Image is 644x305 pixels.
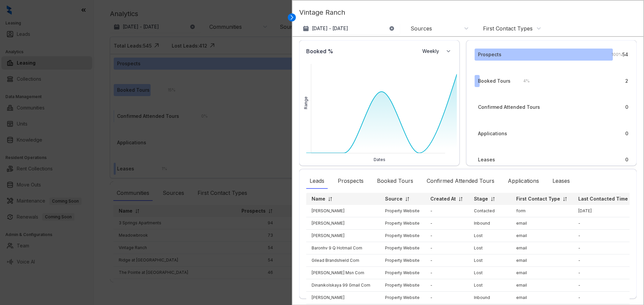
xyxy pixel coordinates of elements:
div: First Contact Types [483,25,533,32]
div: Booked Tours [478,77,511,85]
div: Leases [549,173,573,189]
td: - [425,254,469,267]
div: Confirmed Attended Tours [478,103,540,111]
td: Lost [469,230,511,242]
td: [PERSON_NAME] [306,292,380,304]
div: 0 [625,103,628,111]
img: sorting [562,197,568,202]
td: [PERSON_NAME] [306,230,380,242]
div: 0 [625,156,628,163]
p: Name [312,196,325,202]
div: Range [303,96,309,109]
td: - [573,254,641,267]
td: email [511,254,573,267]
div: 100 % [605,51,622,58]
td: - [573,242,641,254]
div: Prospects [334,173,367,189]
td: Property Website [380,205,425,217]
td: Property Website [380,267,425,279]
td: - [425,292,469,304]
div: Applications [504,173,542,189]
div: Sources [411,25,432,32]
td: Lost [469,267,511,279]
td: Property Website [380,254,425,267]
td: Gilead Brandshield Com [306,254,380,267]
div: Confirmed Attended Tours [423,173,498,189]
td: [DATE] [573,205,641,217]
td: Inbound [469,292,511,304]
div: Dates [303,157,456,163]
td: email [511,242,573,254]
img: sorting [490,197,495,202]
div: Leads [306,173,328,189]
p: Vintage Ranch [299,7,637,22]
td: [PERSON_NAME] Msn Com [306,267,380,279]
div: 2 [625,77,628,85]
div: Booked Tours [374,173,417,189]
td: [PERSON_NAME] [306,205,380,217]
td: Property Website [380,217,425,230]
div: Booked % [303,44,336,59]
td: Contacted [469,205,511,217]
div: 4 % [517,77,530,85]
p: Source [385,196,402,202]
p: [DATE] - [DATE] [312,25,348,32]
p: Created At [430,196,456,202]
p: Stage [474,196,488,202]
td: - [573,217,641,230]
button: [DATE] - [DATE] [299,22,400,34]
td: - [573,279,641,292]
td: Baronhv 9 Q Hotmail Com [306,242,380,254]
div: 0 [625,130,628,137]
div: 54 [622,51,628,58]
td: Dinanikolskaya 99 Gmail Com [306,279,380,292]
td: Lost [469,254,511,267]
p: First Contact Type [516,196,560,202]
td: email [511,292,573,304]
div: Prospects [478,51,501,58]
td: - [425,242,469,254]
td: email [511,217,573,230]
td: Inbound [469,217,511,230]
td: Property Website [380,279,425,292]
img: sorting [405,197,410,202]
td: - [425,205,469,217]
button: Weekly [418,45,456,57]
td: email [511,279,573,292]
td: - [573,267,641,279]
td: [PERSON_NAME] [306,217,380,230]
td: - [573,230,641,242]
div: Leases [478,156,495,163]
td: Property Website [380,230,425,242]
td: - [425,279,469,292]
td: Lost [469,242,511,254]
td: Property Website [380,292,425,304]
img: sorting [458,197,463,202]
td: form [511,205,573,217]
td: Property Website [380,242,425,254]
td: Lost [469,279,511,292]
td: - [573,292,641,304]
td: email [511,267,573,279]
td: - [425,217,469,230]
div: Applications [478,130,507,137]
img: sorting [328,197,333,202]
td: email [511,230,573,242]
p: Last Contacted Time [578,196,628,202]
td: - [425,230,469,242]
span: Weekly [422,48,443,55]
td: - [425,267,469,279]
